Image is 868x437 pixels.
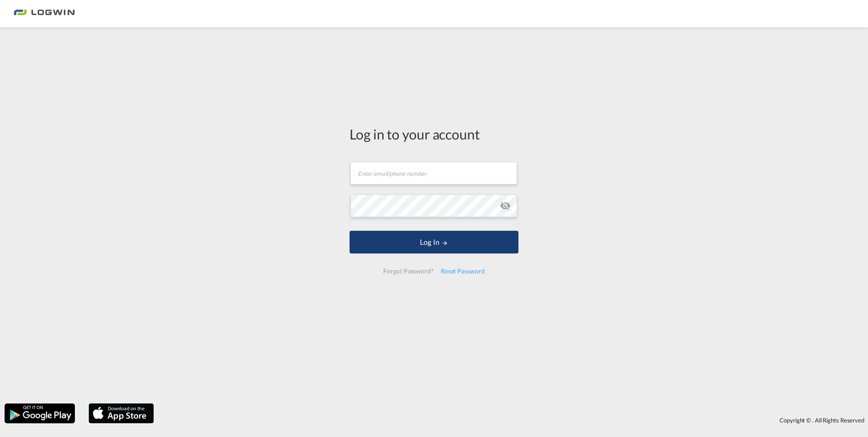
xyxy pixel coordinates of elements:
md-icon: icon-eye-off [500,200,511,211]
img: apple.png [88,402,155,424]
input: Enter email/phone number [350,162,517,184]
img: bc73a0e0d8c111efacd525e4c8ad7d32.png [14,4,75,24]
div: Log in to your account [350,124,518,144]
div: Forgot Password? [380,263,437,279]
img: google.png [4,402,76,424]
div: Reset Password [437,263,488,279]
button: LOGIN [350,231,518,253]
div: Copyright © . All Rights Reserved [158,412,868,428]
